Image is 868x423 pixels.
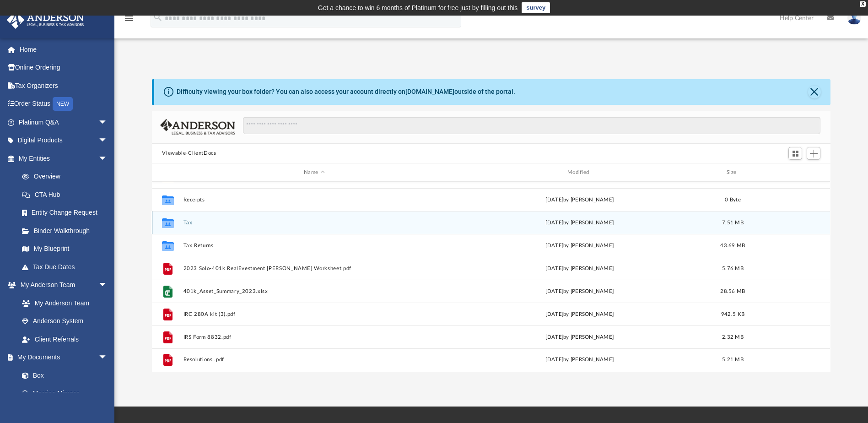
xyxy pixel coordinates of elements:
span: 5.21 MB [722,358,744,363]
span: arrow_drop_down [98,131,117,150]
div: id [156,168,179,177]
div: [DATE] by [PERSON_NAME] [449,196,711,204]
button: Resolutions .pdf [183,357,445,363]
a: Entity Change Request [13,204,121,222]
span: arrow_drop_down [98,113,117,132]
a: My Entitiesarrow_drop_down [6,149,121,168]
button: 2023 Solo-401k RealEvestment [PERSON_NAME] Worksheet.pdf [183,266,445,271]
div: [DATE] by [PERSON_NAME] [449,310,711,319]
div: NEW [53,97,73,111]
i: menu [124,13,135,24]
button: Tax [183,220,445,226]
button: IRS Form 8832.pdf [183,334,445,340]
a: [DOMAIN_NAME] [405,88,454,95]
div: Size [715,168,751,177]
a: My Documentsarrow_drop_down [6,348,117,367]
div: [DATE] by [PERSON_NAME] [449,265,711,273]
a: Online Ordering [6,59,121,77]
a: My Blueprint [13,240,117,258]
button: IRC 280A kit (3).pdf [183,311,445,317]
button: Receipts [183,197,445,203]
div: close [860,1,866,7]
div: [DATE] by [PERSON_NAME] [449,242,711,250]
a: Box [13,366,112,385]
img: User Pic [847,11,861,25]
div: [DATE] by [PERSON_NAME] [449,287,711,296]
div: [DATE] by [PERSON_NAME] [449,333,711,342]
i: search [153,12,163,22]
a: Tax Organizers [6,76,121,95]
a: Tax Due Dates [13,258,121,276]
button: Switch to Grid View [788,147,802,160]
a: Overview [13,168,121,186]
span: 942.5 KB [721,312,744,317]
a: CTA Hub [13,185,121,204]
div: grid [152,182,830,371]
a: Binder Walkthrough [13,222,121,240]
span: 5.76 MB [722,266,744,271]
div: Get a chance to win 6 months of Platinum for free just by filling out this [318,2,518,13]
span: arrow_drop_down [98,348,117,367]
button: Add [807,147,820,160]
a: Anderson System [13,312,117,331]
div: [DATE] by [PERSON_NAME] [449,356,711,364]
a: Home [6,40,121,59]
span: 43.69 MB [721,243,745,248]
a: My Anderson Team [13,294,112,312]
img: Anderson Advisors Platinum Portal [4,11,87,29]
span: arrow_drop_down [98,276,117,295]
a: My Anderson Teamarrow_drop_down [6,276,117,294]
div: id [755,168,819,177]
a: survey [522,2,550,13]
button: 401k_Asset_Summary_2023.xlsx [183,288,445,294]
a: Platinum Q&Aarrow_drop_down [6,113,121,131]
a: Digital Productsarrow_drop_down [6,131,121,150]
a: Client Referrals [13,330,117,348]
div: Difficulty viewing your box folder? You can also access your account directly on outside of the p... [177,87,515,97]
button: Viewable-ClientDocs [162,149,216,157]
div: Name [183,168,445,177]
button: Tax Returns [183,243,445,249]
button: Close [808,86,821,98]
a: Meeting Minutes [13,385,117,403]
div: [DATE] by [PERSON_NAME] [449,219,711,227]
span: 0 Byte [725,197,741,202]
a: Order StatusNEW [6,95,121,114]
span: 2.32 MB [722,335,744,340]
input: Search files and folders [243,117,820,134]
div: Modified [449,168,711,177]
a: menu [124,17,135,24]
span: 28.56 MB [721,289,745,294]
span: 7.51 MB [722,220,744,225]
span: arrow_drop_down [98,149,117,168]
